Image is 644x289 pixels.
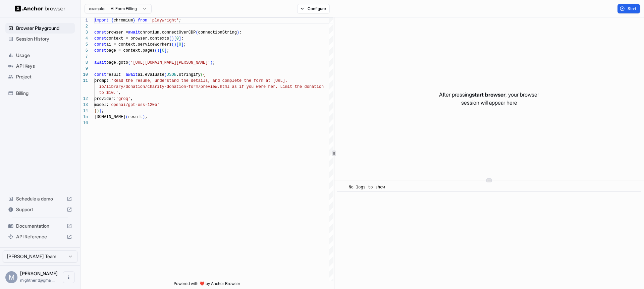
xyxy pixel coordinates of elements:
div: Support [5,204,75,215]
span: 'openai/gpt-oss-120b' [109,103,159,107]
span: API Keys [16,63,72,69]
img: Anchor Logo [15,5,65,12]
span: ​ [340,184,344,191]
span: provider: [94,97,116,101]
span: ] [164,48,167,53]
span: html as if you were her. Limit the donation [220,84,324,89]
span: Documentation [16,223,64,229]
span: 0 [162,48,164,53]
div: 2 [80,23,88,30]
div: 14 [80,108,88,114]
span: ; [181,36,183,41]
span: 'Read the resume, understand the details, and comp [111,78,232,83]
div: 7 [80,54,88,60]
span: ( [128,60,130,65]
span: 'playwright' [150,18,179,23]
span: ] [179,36,181,41]
p: After pressing , your browser session will appear here [439,91,539,107]
span: Mike Sun [20,271,58,276]
span: ; [239,30,241,35]
span: Support [16,206,64,213]
span: ; [102,109,104,113]
span: example: [89,6,105,11]
span: const [94,36,106,41]
span: ( [196,30,198,35]
span: const [94,72,106,77]
span: { [203,72,205,77]
span: context = browser.contexts [106,36,169,41]
span: ) [174,42,176,47]
span: await [128,30,140,35]
div: 13 [80,102,88,108]
span: ) [210,60,213,65]
span: ; [213,60,215,65]
span: const [94,48,106,53]
span: Billing [16,90,72,97]
span: Browser Playground [16,25,72,32]
span: ; [179,18,181,23]
span: ( [171,42,174,47]
span: lete the form at [URL]. [232,78,287,83]
span: result = [106,72,126,77]
span: ] [181,42,183,47]
span: Session History [16,36,72,42]
span: No logs to show [349,185,385,190]
span: result [128,115,143,119]
span: ; [183,42,186,47]
span: Schedule a demo [16,195,64,202]
div: Session History [5,34,75,44]
span: chromium.connectOverCDP [140,30,196,35]
span: to $10.' [99,91,118,95]
span: , [118,91,121,95]
span: Powered with ❤️ by Anchor Browser [174,281,240,289]
span: ; [167,48,169,53]
span: ( [126,115,128,119]
span: chromium [114,18,133,23]
span: await [94,60,106,65]
div: Usage [5,50,75,61]
span: ai.evaluate [138,72,164,77]
span: await [126,72,138,77]
span: , [130,97,133,101]
div: Browser Playground [5,23,75,34]
span: ( [169,36,171,41]
span: from [138,18,148,23]
div: 1 [80,17,88,23]
div: API Keys [5,61,75,71]
span: import [94,18,109,23]
span: ) [171,36,174,41]
div: API Reference [5,231,75,242]
div: 15 [80,114,88,120]
span: .stringify [176,72,201,77]
div: M [5,271,17,283]
div: Schedule a demo [5,193,75,204]
span: ) [99,109,101,113]
span: connectionString [198,30,237,35]
span: mightnent@gmail.com [20,278,55,283]
span: ) [97,109,99,113]
span: ) [157,48,159,53]
span: Start [628,6,637,11]
span: } [94,109,97,113]
span: browser = [106,30,128,35]
span: '[URL][DOMAIN_NAME][PERSON_NAME]' [130,60,210,65]
span: 'groq' [116,97,130,101]
button: Start [618,4,640,13]
div: Project [5,71,75,82]
span: ( [155,48,157,53]
span: [ [159,48,162,53]
button: Configure [297,4,330,13]
span: ai = context.serviceWorkers [106,42,171,47]
div: 9 [80,66,88,72]
span: [ [176,42,179,47]
span: page.goto [106,60,128,65]
div: 6 [80,48,88,54]
span: ) [143,115,145,119]
span: ) [237,30,239,35]
span: start browser [472,91,505,98]
span: 0 [176,36,179,41]
span: const [94,42,106,47]
div: 16 [80,120,88,126]
button: Open menu [63,271,75,283]
div: 5 [80,42,88,48]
